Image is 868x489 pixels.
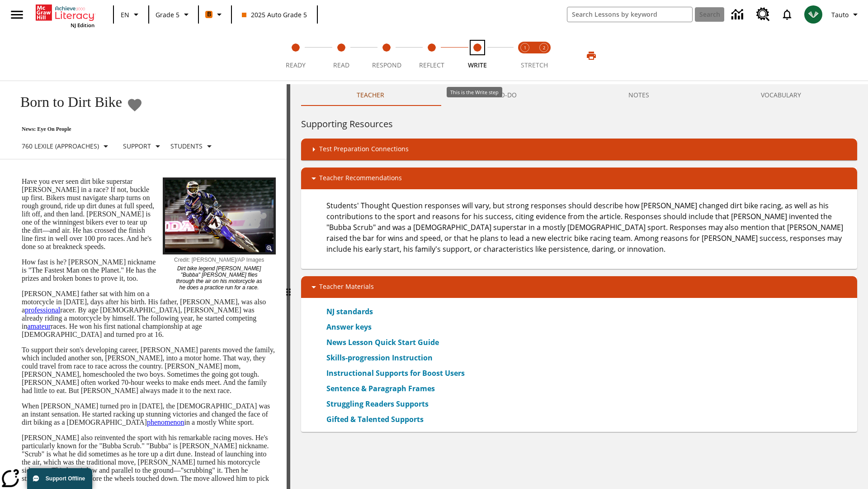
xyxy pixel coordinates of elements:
p: [PERSON_NAME] father sat with him on a motorcycle in [DATE], days after his birth. His father, [P... [22,290,276,339]
p: Dirt bike legend [PERSON_NAME] "Bubba" [PERSON_NAME] flies through the air on his motorcycle as h... [174,263,264,291]
div: Home [36,3,94,29]
p: Teacher Materials [319,282,374,292]
span: EN [121,10,129,19]
div: activity [290,84,868,489]
button: Read step 2 of 5 [315,31,367,81]
img: Motocross racer James Stewart flies through the air on his dirt bike. [163,177,276,254]
h1: Born to Dirt Bike [11,94,122,110]
button: Add to Favorites - Born to Dirt Bike [127,97,143,113]
a: NJ standards [326,306,378,317]
p: Support [123,141,151,151]
span: Support Offline [46,475,85,482]
button: Stretch Respond step 2 of 2 [531,31,557,81]
button: Reflect step 4 of 5 [406,31,458,81]
a: Data Center [726,2,751,27]
a: Sentence & Paragraph Frames, Will open in new browser window or tab [326,383,435,394]
p: To support their son's developing career, [PERSON_NAME] parents moved the family, which included ... [22,346,276,395]
span: B [207,9,211,20]
span: Reflect [419,61,444,69]
span: NJ Edition [71,22,94,29]
a: professional [25,306,60,314]
p: Have you ever seen dirt bike superstar [PERSON_NAME] in a race? If not, buckle up first. Bikers m... [22,177,276,251]
button: Respond step 3 of 5 [360,31,413,81]
p: Students [170,141,203,151]
a: Resource Center, Will open in new tab [751,2,775,27]
div: Test Preparation Connections [301,139,857,160]
a: Notifications [775,3,799,26]
img: avatar image [804,5,822,24]
h6: Supporting Resources [301,117,857,131]
button: Open side menu [4,1,30,28]
text: 1 [524,45,526,51]
button: Select a new avatar [799,3,828,26]
button: Support Offline [27,468,92,489]
button: Ready step 1 of 5 [269,31,322,81]
p: Test Preparation Connections [319,144,409,155]
span: Write [468,61,487,69]
text: 2 [543,45,545,51]
div: Press Enter or Spacebar and then press right and left arrow keys to move the slider [287,84,290,489]
button: Scaffolds, Support [119,138,167,154]
div: Teacher Recommendations [301,168,857,189]
button: Select Student [167,138,218,154]
span: Grade 5 [156,10,179,19]
p: News: Eye On People [11,126,218,133]
span: Respond [372,61,401,69]
p: Credit: [PERSON_NAME]/AP Images [174,254,264,263]
button: VOCABULARY [705,84,857,106]
input: search field [567,7,692,22]
div: Instructional Panel Tabs [301,84,857,106]
a: News Lesson Quick Start Guide, Will open in new browser window or tab [326,337,439,348]
button: Boost Class color is orange. Change class color [202,6,228,23]
button: Print [577,48,606,64]
p: Teacher Recommendations [319,173,402,184]
span: Ready [286,61,306,69]
button: Stretch Read step 1 of 2 [512,31,538,81]
button: Grade: Grade 5, Select a grade [152,6,195,23]
button: Teacher [301,84,440,106]
button: TO-DO [440,84,572,106]
a: phenomenon [147,418,184,426]
p: Students' Thought Question responses will vary, but strong responses should describe how [PERSON_... [326,200,850,254]
button: Write step 5 of 5 [451,31,504,81]
div: Teacher Materials [301,276,857,298]
button: NOTES [572,84,705,106]
div: This is the Write step [447,87,502,97]
button: Profile/Settings [828,6,864,23]
a: Skills-progression Instruction, Will open in new browser window or tab [326,352,433,363]
p: 760 Lexile (Approaches) [22,141,99,151]
p: When [PERSON_NAME] turned pro in [DATE], the [DEMOGRAPHIC_DATA] was an instant sensation. He star... [22,402,276,427]
span: Read [333,61,349,69]
a: Answer keys, Will open in new browser window or tab [326,321,372,332]
span: Tauto [831,10,849,19]
a: Gifted & Talented Supports [326,414,429,425]
button: Language: EN, Select a language [117,6,146,23]
a: Struggling Readers Supports [326,398,434,409]
span: STRETCH [521,61,548,69]
img: Magnify [265,244,274,252]
span: 2025 Auto Grade 5 [242,10,307,19]
a: amateur [27,322,51,330]
p: How fast is he? [PERSON_NAME] nickname is "The Fastest Man on the Planet." He has the prizes and ... [22,258,276,283]
button: Select Lexile, 760 Lexile (Approaches) [18,138,115,154]
a: Instructional Supports for Boost Users, Will open in new browser window or tab [326,368,465,379]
